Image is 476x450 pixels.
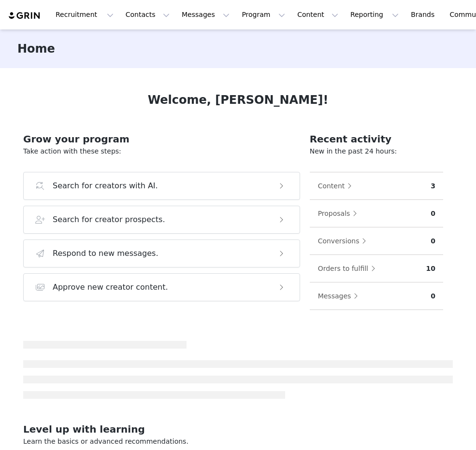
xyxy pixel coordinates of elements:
button: Orders to fulfill [317,261,380,276]
h1: Welcome, [PERSON_NAME]! [148,91,329,109]
button: Messages [176,4,235,26]
button: Content [291,4,344,26]
h2: Grow your program [23,132,300,146]
h2: Recent activity [310,132,443,146]
img: grin logo [8,11,42,20]
button: Conversions [317,233,372,249]
button: Contacts [120,4,175,26]
button: Recruitment [50,4,119,26]
h3: Approve new creator content. [53,281,168,293]
h3: Search for creators with AI. [53,180,158,192]
h3: Search for creator prospects. [53,214,165,225]
p: 0 [431,236,435,246]
button: Approve new creator content. [23,273,300,301]
p: Learn the basics or advanced recommendations. [23,436,453,447]
h3: Respond to new messages. [53,248,159,259]
p: 0 [431,291,435,301]
h3: Home [17,40,55,57]
p: 10 [426,264,435,274]
button: Reporting [345,4,404,26]
p: Take action with these steps: [23,146,300,156]
p: 0 [431,209,435,219]
h2: Level up with learning [23,422,453,436]
button: Respond to new messages. [23,239,300,267]
button: Messages [317,288,363,304]
button: Content [317,178,357,194]
a: Brands [405,4,443,26]
p: New in the past 24 hours: [310,146,443,156]
button: Program [236,4,291,26]
button: Search for creator prospects. [23,206,300,234]
button: Search for creators with AI. [23,172,300,200]
p: 3 [431,181,435,191]
button: Proposals [317,206,362,221]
